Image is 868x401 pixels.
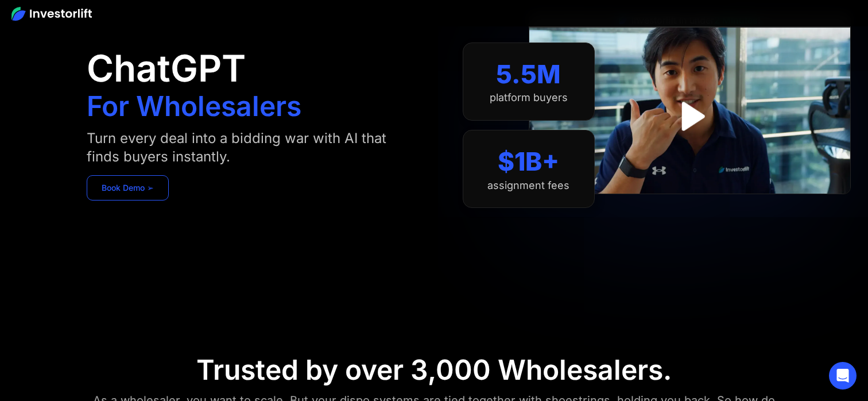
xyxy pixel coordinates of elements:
h1: ChatGPT [87,50,246,87]
a: Book Demo ➢ [87,175,169,200]
div: assignment fees [487,179,569,192]
h1: For Wholesalers [87,92,301,120]
div: Open Intercom Messenger [829,362,857,390]
div: 5.5M [496,59,561,90]
a: open lightbox [664,91,715,142]
iframe: Customer reviews powered by Trustpilot [603,200,776,214]
div: platform buyers [490,91,568,104]
div: Trusted by over 3,000 Wholesalers. [196,353,672,387]
div: Turn every deal into a bidding war with AI that finds buyers instantly. [87,129,399,166]
div: $1B+ [498,146,559,177]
